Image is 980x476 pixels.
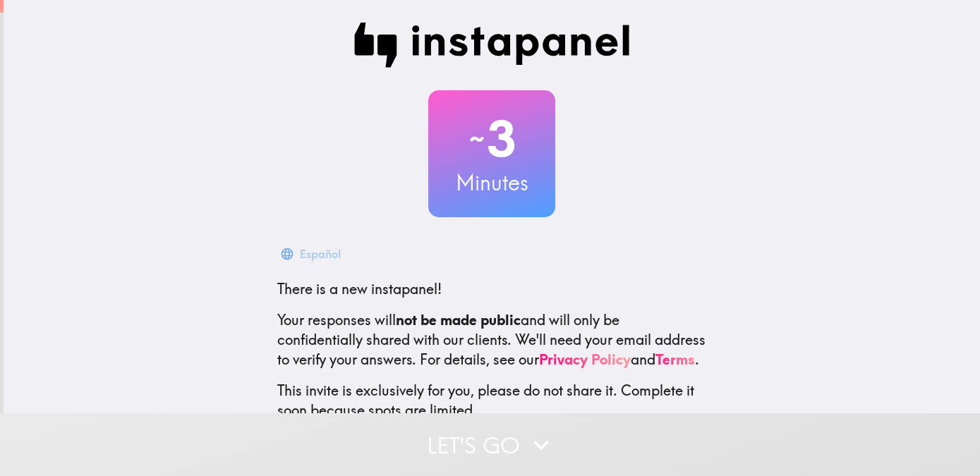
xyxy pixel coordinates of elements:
[655,350,695,368] a: Terms
[428,110,555,168] h2: 3
[428,168,555,197] h3: Minutes
[396,311,521,329] b: not be made public
[277,381,706,420] p: This invite is exclusively for you, please do not share it. Complete it soon because spots are li...
[277,310,706,370] p: Your responses will and will only be confidentially shared with our clients. We'll need your emai...
[300,244,341,264] div: Español
[277,280,442,298] span: There is a new instapanel!
[353,23,630,68] img: Instapanel
[539,350,631,368] a: Privacy Policy
[277,240,346,268] button: Español
[467,118,487,160] span: ~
